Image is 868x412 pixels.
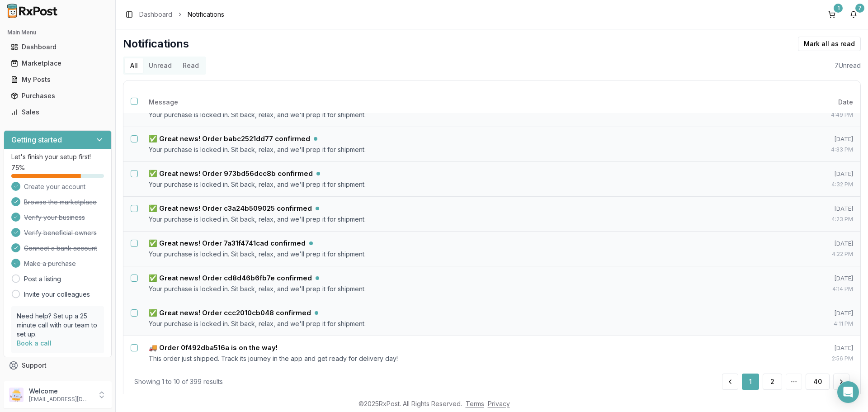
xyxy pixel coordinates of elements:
[4,374,112,390] button: Feedback
[780,319,853,328] div: 4:11 PM
[149,319,765,328] p: Your purchase is locked in. Sit back, relax, and we'll prep it for shipment.
[24,244,97,253] span: Connect a bank account
[7,88,108,104] a: Purchases
[4,72,112,87] button: My Posts
[4,105,112,119] button: Sales
[131,275,138,282] button: Select notification: ✅ Great news! Order cd8d46b6fb7e confirmed
[131,240,138,247] button: Select notification: ✅ Great news! Order 7a31f4741cad confirmed
[834,135,853,142] span: [DATE]
[780,250,853,259] div: 4:22 PM
[780,354,853,363] div: 2:56 PM
[131,98,138,105] button: Select all notifications
[134,377,223,386] div: Showing 1 to 10 of 399 results
[24,275,61,284] a: Post a listing
[834,275,853,282] span: [DATE]
[139,10,224,19] nav: breadcrumb
[834,4,843,13] div: 1
[4,4,61,18] img: RxPost Logo
[149,308,311,317] h5: ✅ Great news! Order ccc2010cb048 confirmed
[22,377,52,386] span: Feedback
[780,145,853,154] div: 4:33 PM
[149,134,310,143] h5: ✅ Great news! Order babc2521dd77 confirmed
[24,290,90,299] a: Invite your colleagues
[11,108,104,117] div: Sales
[4,357,112,374] button: Support
[149,215,765,224] p: Your purchase is locked in. Sit back, relax, and we'll prep it for shipment.
[149,250,765,259] p: Your purchase is locked in. Sit back, relax, and we'll prep it for shipment.
[7,29,108,36] h2: Main Menu
[24,228,97,237] span: Verify beneficial owners
[763,374,782,390] button: 2
[149,180,765,189] p: Your purchase is locked in. Sit back, relax, and we'll prep it for shipment.
[806,374,830,390] button: 40
[834,205,853,212] span: [DATE]
[149,110,765,119] p: Your purchase is locked in. Sit back, relax, and we'll prep it for shipment.
[29,387,92,396] p: Welcome
[773,91,860,113] th: Date
[9,388,24,402] img: User avatar
[149,169,313,178] h5: ✅ Great news! Order 973bd56dcc8b confirmed
[29,396,92,403] p: [EMAIL_ADDRESS][DOMAIN_NAME]
[7,39,108,55] a: Dashboard
[825,7,839,22] button: 1
[142,91,773,113] th: Message
[17,339,52,347] a: Book a call
[837,381,859,403] div: Open Intercom Messenger
[7,71,108,88] a: My Posts
[834,344,853,351] span: [DATE]
[123,37,189,51] h1: Notifications
[143,58,177,73] button: Unread
[149,354,765,363] p: This order just shipped. Track its journey in the app and get ready for delivery day!
[149,343,278,352] h5: 🚚 Order 0f492dba516a is on the way!
[11,43,104,52] div: Dashboard
[24,213,85,222] span: Verify your business
[780,215,853,224] div: 4:23 PM
[24,182,85,191] span: Create your account
[149,204,312,213] h5: ✅ Great news! Order c3a24b509025 confirmed
[11,163,25,172] span: 75 %
[139,10,172,19] a: Dashboard
[855,4,864,13] div: 7
[798,37,861,51] button: Mark all as read
[780,110,853,119] div: 4:49 PM
[488,400,510,407] a: Privacy
[11,152,104,161] p: Let's finish your setup first!
[835,61,861,70] div: 7 Unread
[125,58,143,73] button: All
[131,309,138,317] button: Select notification: ✅ Great news! Order ccc2010cb048 confirmed
[188,10,224,19] span: Notifications
[131,205,138,212] button: Select notification: ✅ Great news! Order c3a24b509025 confirmed
[131,170,138,177] button: Select notification: ✅ Great news! Order 973bd56dcc8b confirmed
[131,135,138,142] button: Select notification: ✅ Great news! Order babc2521dd77 confirmed
[11,91,104,100] div: Purchases
[7,55,108,71] a: Marketplace
[149,284,765,294] p: Your purchase is locked in. Sit back, relax, and we'll prep it for shipment.
[780,284,853,294] div: 4:14 PM
[11,59,104,68] div: Marketplace
[7,104,108,120] a: Sales
[149,239,306,248] h5: ✅ Great news! Order 7a31f4741cad confirmed
[834,240,853,247] span: [DATE]
[4,56,112,71] button: Marketplace
[11,134,62,145] h3: Getting started
[11,75,104,84] div: My Posts
[149,274,312,283] h5: ✅ Great news! Order cd8d46b6fb7e confirmed
[466,400,484,407] a: Terms
[834,170,853,177] span: [DATE]
[24,198,97,207] span: Browse the marketplace
[780,180,853,189] div: 4:32 PM
[4,89,112,103] button: Purchases
[24,259,76,268] span: Make a purchase
[131,344,138,351] button: Select notification: 🚚 Order 0f492dba516a is on the way!
[177,58,204,73] button: Read
[4,40,112,54] button: Dashboard
[834,309,853,317] span: [DATE]
[149,145,765,154] p: Your purchase is locked in. Sit back, relax, and we'll prep it for shipment.
[846,7,861,22] button: 7
[742,374,759,390] button: 1
[17,312,99,339] p: Need help? Set up a 25 minute call with our team to set up.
